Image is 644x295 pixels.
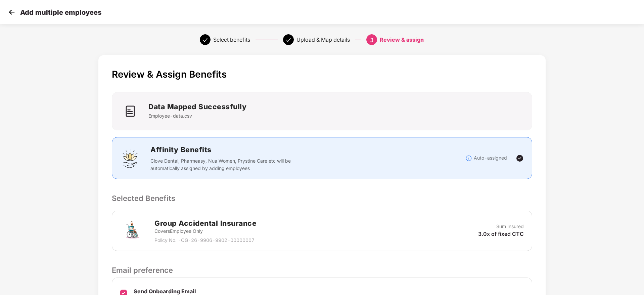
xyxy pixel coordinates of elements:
h2: Affinity Benefits [150,144,392,155]
h2: Group Accidental Insurance [154,218,257,229]
span: 3 [370,37,373,43]
img: svg+xml;base64,PHN2ZyBpZD0iVGljay0yNHgyNCIgeG1sbnM9Imh0dHA6Ly93d3cudzMub3JnLzIwMDAvc3ZnIiB3aWR0aD... [516,154,524,162]
p: Add multiple employees [20,8,101,16]
p: Auto-assigned [474,154,507,162]
div: Review & assign [380,34,424,45]
img: svg+xml;base64,PHN2ZyBpZD0iQWZmaW5pdHlfQmVuZWZpdHMiIGRhdGEtbmFtZT0iQWZmaW5pdHkgQmVuZWZpdHMiIHhtbG... [120,148,140,168]
p: Employee-data.csv [148,112,246,120]
img: svg+xml;base64,PHN2ZyB4bWxucz0iaHR0cDovL3d3dy53My5vcmcvMjAwMC9zdmciIHdpZHRoPSI3MiIgaGVpZ2h0PSI3Mi... [120,219,144,243]
img: svg+xml;base64,PHN2ZyB4bWxucz0iaHR0cDovL3d3dy53My5vcmcvMjAwMC9zdmciIHdpZHRoPSIzMCIgaGVpZ2h0PSIzMC... [7,7,17,17]
p: Covers Employee Only [154,227,257,235]
img: icon [120,101,140,121]
p: Email preference [112,264,532,276]
div: Upload & Map details [296,34,350,45]
p: Sum Insured [496,223,524,230]
span: check [202,37,208,43]
p: Selected Benefits [112,193,532,204]
img: svg+xml;base64,PHN2ZyBpZD0iSW5mb18tXzMyeDMyIiBkYXRhLW5hbWU9IkluZm8gLSAzMngzMiIgeG1sbnM9Imh0dHA6Ly... [465,155,472,162]
h2: Data Mapped Successfully [148,101,246,112]
div: Select benefits [213,34,250,45]
span: check [286,37,291,43]
p: Send Onboarding Email [134,288,356,295]
p: Policy No. - OG-26-9906-9902-00000007 [154,237,257,244]
p: 3.0x of fixed CTC [478,230,524,238]
p: Clove Dental, Pharmeasy, Nua Women, Prystine Care etc will be automatically assigned by adding em... [150,157,295,172]
p: Review & Assign Benefits [112,69,532,80]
